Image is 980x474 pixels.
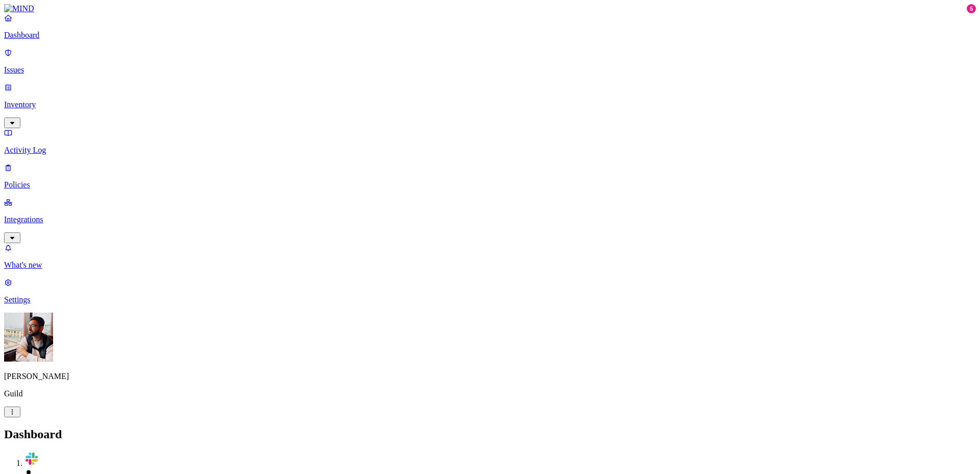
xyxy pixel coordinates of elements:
a: Policies [4,163,976,189]
a: Dashboard [4,13,976,40]
p: Activity Log [4,146,976,155]
h2: Dashboard [4,428,976,441]
p: Integrations [4,215,976,224]
p: Settings [4,295,976,304]
p: Policies [4,180,976,189]
a: Integrations [4,198,976,242]
p: Inventory [4,100,976,109]
img: Bhargav Panchumarthy [4,313,53,362]
a: Inventory [4,83,976,127]
a: Activity Log [4,128,976,155]
p: Issues [4,65,976,75]
a: Settings [4,278,976,304]
img: svg%3e [24,452,39,466]
p: What's new [4,260,976,270]
p: Guild [4,389,976,398]
a: Issues [4,48,976,75]
a: What's new [4,243,976,270]
div: 5 [967,4,976,13]
a: MIND [4,4,976,13]
p: Dashboard [4,31,976,40]
img: MIND [4,4,34,13]
p: [PERSON_NAME] [4,372,976,381]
